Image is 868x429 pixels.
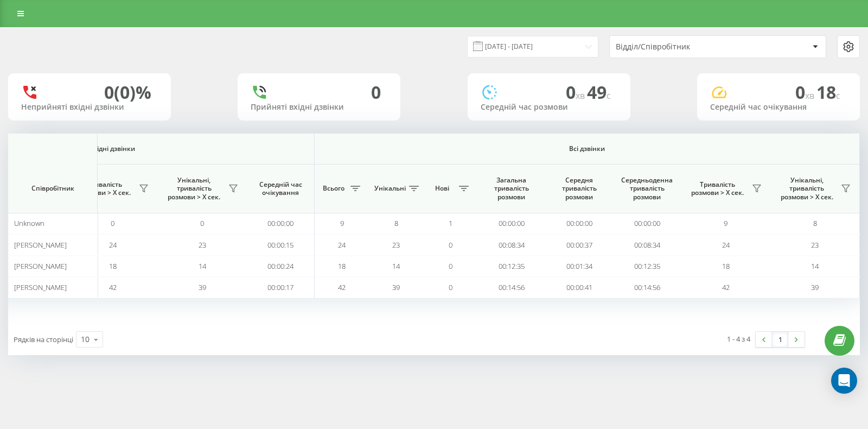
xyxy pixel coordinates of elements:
div: Середній час очікування [710,103,847,112]
span: 23 [392,240,400,250]
td: 00:01:34 [545,256,613,277]
div: 0 [371,82,381,103]
td: 00:00:17 [247,277,315,298]
span: 23 [199,240,206,250]
span: Середній час очікування [255,180,306,197]
span: 18 [722,261,730,271]
span: 18 [338,261,346,271]
span: 14 [392,261,400,271]
span: Унікальні, тривалість розмови > Х сек. [776,176,838,201]
td: 00:00:00 [545,213,613,234]
div: Прийняті вхідні дзвінки [251,103,387,112]
span: [PERSON_NAME] [14,261,67,271]
span: 0 [566,80,587,104]
span: Всі дзвінки [347,144,827,153]
td: 00:08:34 [613,234,681,255]
td: 00:00:24 [247,256,315,277]
span: Рядків на сторінці [14,335,73,344]
span: 14 [199,261,206,271]
span: 39 [199,282,206,292]
td: 00:00:37 [545,234,613,255]
span: 42 [338,282,346,292]
span: c [836,90,840,102]
span: 0 [111,218,114,228]
span: 18 [816,80,840,104]
span: 0 [795,80,816,104]
span: 9 [724,218,727,228]
div: 1 - 4 з 4 [727,333,750,344]
span: 9 [340,218,344,228]
td: 00:00:00 [613,213,681,234]
span: 0 [449,282,452,292]
span: Унікальні [374,184,406,193]
td: 00:00:15 [247,234,315,255]
span: хв [805,90,816,102]
span: 1 [449,218,452,228]
span: Загальна тривалість розмови [486,176,537,201]
span: 24 [109,240,117,250]
span: [PERSON_NAME] [14,240,67,250]
div: 0 (0)% [104,82,151,103]
div: Open Intercom Messenger [831,368,857,394]
span: c [607,90,611,102]
span: Середньоденна тривалість розмови [621,176,673,201]
span: 0 [449,240,452,250]
span: Тривалість розмови > Х сек. [686,180,749,197]
span: 8 [813,218,817,228]
td: 00:14:56 [477,277,545,298]
span: хв [576,90,587,102]
td: 00:00:00 [477,213,545,234]
td: 00:12:35 [613,256,681,277]
span: 39 [392,282,400,292]
span: 8 [394,218,398,228]
a: 1 [772,332,788,347]
span: 18 [109,261,117,271]
span: Unknown [14,218,44,228]
td: 00:08:34 [477,234,545,255]
span: Нові [429,184,456,193]
span: 0 [449,261,452,271]
span: Тривалість розмови > Х сек. [73,180,136,197]
div: Відділ/Співробітник [616,42,745,52]
span: Всього [320,184,347,193]
span: 0 [200,218,204,228]
span: 23 [811,240,819,250]
span: 49 [587,80,611,104]
td: 00:14:56 [613,277,681,298]
span: 24 [338,240,346,250]
span: Унікальні, тривалість розмови > Х сек. [163,176,225,201]
span: [PERSON_NAME] [14,282,67,292]
td: 00:00:41 [545,277,613,298]
span: Середня тривалість розмови [553,176,605,201]
span: Співробітник [17,184,88,193]
td: 00:00:00 [247,213,315,234]
span: 24 [722,240,730,250]
span: 14 [811,261,819,271]
span: 39 [811,282,819,292]
div: Середній час розмови [481,103,617,112]
div: 10 [81,334,90,345]
td: 00:12:35 [477,256,545,277]
div: Неприйняті вхідні дзвінки [21,103,158,112]
span: 42 [722,282,730,292]
span: 42 [109,282,117,292]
